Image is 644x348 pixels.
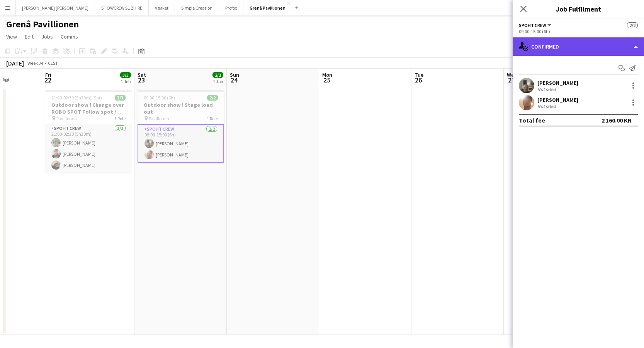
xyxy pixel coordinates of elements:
[6,33,17,40] span: View
[230,71,239,78] span: Sun
[56,116,77,121] span: Pavillonen
[138,71,146,78] span: Sat
[115,95,126,101] span: 3/3
[322,71,332,78] span: Mon
[243,0,292,15] button: Grenå Pavillionen
[3,32,20,42] a: View
[513,37,644,56] div: Confirmed
[519,22,552,28] button: Spoht Crew
[16,0,95,15] button: [PERSON_NAME] [PERSON_NAME]
[519,116,545,124] div: Total fee
[537,86,557,92] div: Not rated
[537,79,578,86] div: [PERSON_NAME]
[175,0,219,15] button: Simple Creation
[120,72,131,78] span: 3/3
[45,90,132,173] app-job-card: 21:00-02:30 (5h30m) (Sat)3/3Outdoor show ! Change over ROBO SPOT Follow spot / Load out Pavillone...
[51,95,102,101] span: 21:00-02:30 (5h30m) (Sat)
[136,76,146,84] span: 23
[6,59,24,67] div: [DATE]
[321,76,332,84] span: 25
[138,124,224,163] app-card-role: Spoht Crew2/209:00-15:00 (6h)[PERSON_NAME][PERSON_NAME]
[45,71,51,78] span: Fri
[149,0,175,15] button: Værket
[413,76,423,84] span: 26
[219,0,243,15] button: Profox
[25,33,34,40] span: Edit
[212,72,223,78] span: 2/2
[95,0,149,15] button: SHOWCREW SUBHIRE
[45,101,132,115] h3: Outdoor show ! Change over ROBO SPOT Follow spot / Load out
[45,124,132,173] app-card-role: Spoht Crew3/321:00-02:30 (5h30m)[PERSON_NAME][PERSON_NAME][PERSON_NAME]
[121,79,131,84] div: 1 Job
[229,76,239,84] span: 24
[38,32,56,42] a: Jobs
[207,116,218,121] span: 1 Role
[6,18,79,30] h1: Grenå Pavillionen
[513,4,644,14] h3: Job Fulfilment
[519,29,638,34] div: 09:00-15:00 (6h)
[41,33,53,40] span: Jobs
[507,71,517,78] span: Wed
[138,101,224,115] h3: Outdoor show ! Stage load out
[44,76,51,84] span: 22
[22,32,37,42] a: Edit
[114,116,126,121] span: 1 Role
[537,103,557,109] div: Not rated
[627,22,638,28] span: 2/2
[602,116,632,124] div: 2 160.00 KR
[207,95,218,101] span: 2/2
[537,96,578,103] div: [PERSON_NAME]
[415,71,423,78] span: Tue
[149,116,169,121] span: Pavillonen
[213,79,223,84] div: 1 Job
[58,32,81,42] a: Comms
[506,76,517,84] span: 27
[48,60,58,66] div: CEST
[138,90,224,163] app-job-card: 09:00-15:00 (6h)2/2Outdoor show ! Stage load out Pavillonen1 RoleSpoht Crew2/209:00-15:00 (6h)[PE...
[144,95,175,101] span: 09:00-15:00 (6h)
[61,33,78,40] span: Comms
[25,60,45,66] span: Week 34
[519,22,546,28] span: Spoht Crew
